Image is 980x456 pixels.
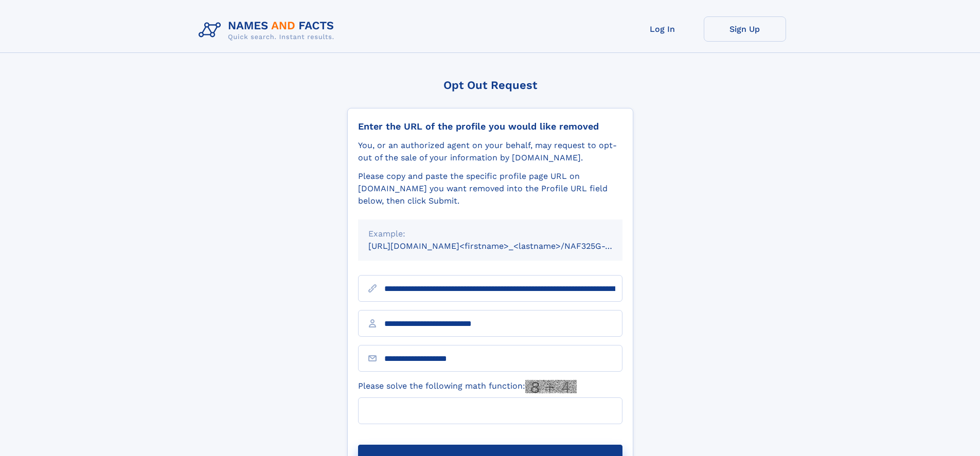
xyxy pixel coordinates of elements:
small: [URL][DOMAIN_NAME]<firstname>_<lastname>/NAF325G-xxxxxxxx [368,241,642,251]
div: Opt Out Request [347,79,633,92]
div: You, or an authorized agent on your behalf, may request to opt-out of the sale of your informatio... [358,139,622,164]
div: Enter the URL of the profile you would like removed [358,121,622,132]
a: Sign Up [704,16,786,42]
div: Please copy and paste the specific profile page URL on [DOMAIN_NAME] you want removed into the Pr... [358,170,622,207]
label: Please solve the following math function: [358,380,577,393]
div: Example: [368,228,612,240]
img: Logo Names and Facts [194,16,343,44]
a: Log In [621,16,704,42]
